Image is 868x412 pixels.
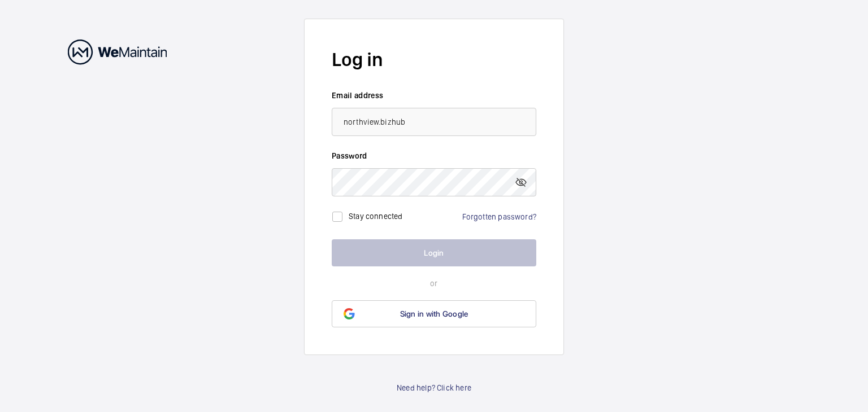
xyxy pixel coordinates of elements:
a: Need help? Click here [397,382,471,393]
label: Stay connected [349,212,403,221]
input: Your email address [332,108,536,136]
label: Email address [332,90,536,101]
button: Login [332,239,536,266]
span: Sign in with Google [400,309,468,318]
label: Password [332,150,536,161]
h2: Log in [332,46,536,73]
a: Forgotten password? [462,212,536,221]
p: or [332,278,536,289]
